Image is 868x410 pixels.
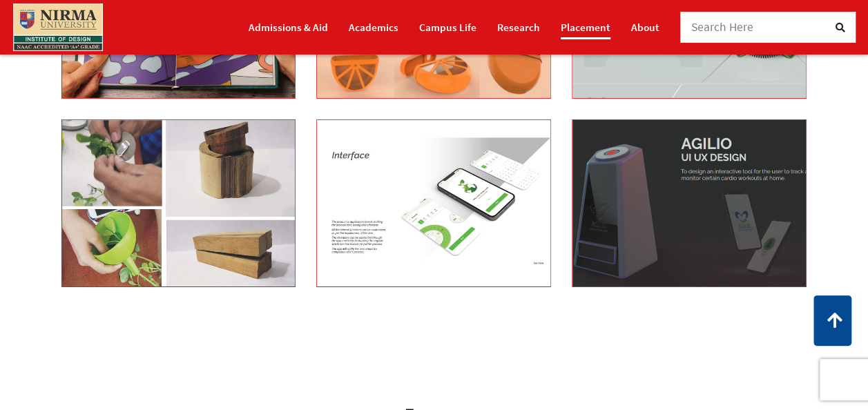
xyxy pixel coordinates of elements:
span: Search Here [691,19,754,35]
a: Research [497,15,540,39]
img: Prachi Bhagchandani [572,120,806,286]
a: Admissions & Aid [249,15,328,39]
img: Hetavi Nakum [62,120,296,286]
a: Placement [561,15,610,39]
img: Labhanshu Sugandhi [317,120,550,286]
img: main_logo [13,3,103,51]
a: Academics [349,15,398,39]
a: Campus Life [419,15,476,39]
a: About [631,15,659,39]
